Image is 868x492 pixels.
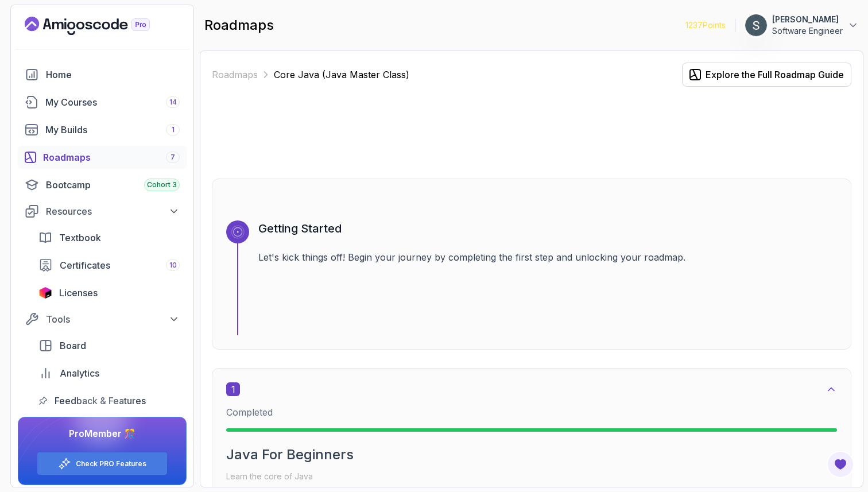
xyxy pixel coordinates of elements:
a: Check PRO Features [76,459,146,468]
span: Analytics [60,366,99,380]
span: Feedback & Features [55,394,146,408]
a: Roadmaps [212,68,258,82]
div: My Courses [45,95,180,109]
span: 7 [170,153,175,162]
a: home [18,63,187,86]
img: jetbrains icon [38,287,52,299]
a: board [32,334,187,357]
a: Landing page [25,17,176,35]
span: Textbook [59,231,101,245]
button: Explore the Full Roadmap Guide [682,63,851,87]
div: Roadmaps [43,150,180,164]
button: Resources [18,201,187,222]
img: user profile image [745,14,767,36]
a: textbook [32,226,187,249]
span: 14 [169,98,177,107]
a: roadmaps [18,146,187,169]
span: Cohort 3 [147,180,177,189]
h2: roadmaps [204,16,274,34]
span: Licenses [59,286,98,300]
p: Let's kick things off! Begin your journey by completing the first step and unlocking your roadmap. [258,250,837,264]
button: Tools [18,309,187,330]
span: 1 [226,382,240,396]
p: [PERSON_NAME] [772,14,843,25]
span: Board [60,339,86,352]
div: My Builds [45,123,180,137]
span: Certificates [60,258,110,272]
span: 10 [169,261,177,270]
button: user profile image[PERSON_NAME]Software Engineer [745,14,859,37]
a: analytics [32,362,187,385]
a: licenses [32,281,187,304]
p: Software Engineer [772,25,843,37]
h3: Getting Started [258,220,837,237]
p: Core Java (Java Master Class) [274,68,409,82]
div: Tools [46,312,180,326]
a: certificates [32,254,187,277]
button: Open Feedback Button [827,451,854,478]
h2: Java For Beginners [226,445,837,464]
p: 1237 Points [685,20,726,31]
div: Resources [46,204,180,218]
p: Learn the core of Java [226,468,837,485]
a: bootcamp [18,173,187,196]
a: feedback [32,389,187,412]
div: Home [46,68,180,82]
a: builds [18,118,187,141]
div: Bootcamp [46,178,180,192]
span: 1 [172,125,175,134]
button: Check PRO Features [37,452,168,475]
a: courses [18,91,187,114]
span: Completed [226,406,273,418]
div: Explore the Full Roadmap Guide [706,68,844,82]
